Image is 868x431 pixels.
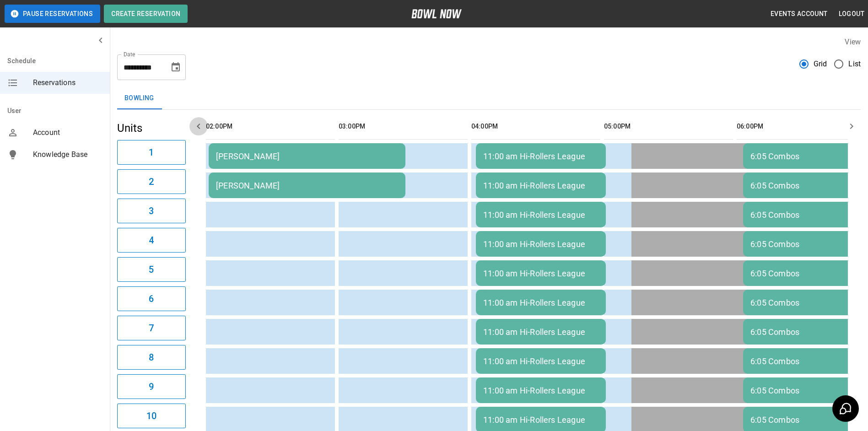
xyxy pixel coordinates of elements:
[117,87,861,109] div: inventory tabs
[146,409,156,423] h6: 10
[149,204,154,218] h6: 3
[117,345,186,370] button: 8
[33,77,102,88] span: Reservations
[149,291,154,306] h6: 6
[149,233,154,248] h6: 4
[117,257,186,282] button: 5
[411,9,462,18] img: logo
[117,87,162,109] button: Bowling
[845,38,861,46] label: View
[149,350,154,365] h6: 8
[149,262,154,277] h6: 5
[483,239,598,249] div: 11:00 am Hi-Rollers League
[117,316,186,340] button: 7
[216,151,398,161] div: [PERSON_NAME]
[483,386,598,395] div: 11:00 am Hi-Rollers League
[117,169,186,194] button: 2
[149,174,154,189] h6: 2
[149,321,154,335] h6: 7
[483,356,598,366] div: 11:00 am Hi-Rollers League
[848,59,861,70] span: List
[483,181,598,190] div: 11:00 am Hi-Rollers League
[483,210,598,220] div: 11:00 am Hi-Rollers League
[149,379,154,394] h6: 9
[814,59,827,70] span: Grid
[767,5,831,22] button: Events Account
[104,5,188,23] button: Create Reservation
[483,269,598,278] div: 11:00 am Hi-Rollers League
[835,5,868,22] button: Logout
[167,58,185,76] button: Choose date, selected date is Sep 24, 2025
[117,286,186,311] button: 6
[33,127,102,138] span: Account
[117,121,186,135] h5: Units
[483,298,598,307] div: 11:00 am Hi-Rollers League
[483,415,598,425] div: 11:00 am Hi-Rollers League
[149,145,154,160] h6: 1
[206,113,335,140] th: 02:00PM
[117,140,186,165] button: 1
[5,5,100,23] button: Pause Reservations
[33,149,102,160] span: Knowledge Base
[117,199,186,223] button: 3
[117,228,186,253] button: 4
[216,181,398,190] div: [PERSON_NAME]
[483,327,598,337] div: 11:00 am Hi-Rollers League
[483,151,598,161] div: 11:00 am Hi-Rollers League
[117,374,186,399] button: 9
[117,404,186,428] button: 10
